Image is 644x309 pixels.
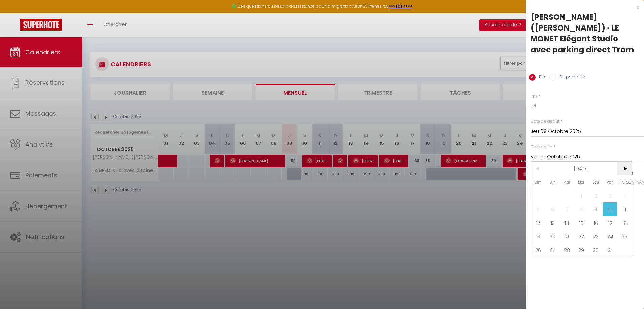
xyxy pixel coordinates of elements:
span: [DATE] [546,162,618,175]
span: 19 [531,230,546,243]
span: 23 [589,230,603,243]
span: 22 [574,230,589,243]
span: 14 [560,216,574,230]
span: 29 [574,243,589,257]
span: 2 [589,189,603,202]
span: > [617,162,632,175]
span: < [531,162,546,175]
span: 9 [589,202,603,216]
span: 10 [603,202,618,216]
span: 15 [574,216,589,230]
span: 30 [589,243,603,257]
span: Jeu [589,175,603,189]
span: 1 [574,189,589,202]
span: 13 [546,216,560,230]
span: 26 [531,243,546,257]
span: 18 [617,216,632,230]
span: Mer [574,175,589,189]
span: 28 [560,243,574,257]
span: 3 [603,189,618,202]
span: 8 [574,202,589,216]
span: Dim [531,175,546,189]
span: 25 [617,230,632,243]
span: Lun [546,175,560,189]
span: 31 [603,243,618,257]
label: Date de fin [531,144,552,150]
label: Disponibilité [556,74,585,81]
span: 17 [603,216,618,230]
span: 16 [589,216,603,230]
span: 20 [546,230,560,243]
label: Prix [536,74,546,81]
span: 5 [531,202,546,216]
span: [PERSON_NAME] [617,175,632,189]
span: Ven [603,175,618,189]
span: 27 [546,243,560,257]
span: 21 [560,230,574,243]
span: Mar [560,175,574,189]
label: Prix [531,93,537,100]
label: Date de début [531,118,559,125]
span: 6 [546,202,560,216]
div: x [526,3,639,12]
span: 12 [531,216,546,230]
span: 4 [617,189,632,202]
div: [PERSON_NAME] ([PERSON_NAME]) · LE MONET Elégant Studio avec parking direct Tram [531,12,639,55]
span: 24 [603,230,618,243]
span: 7 [560,202,574,216]
span: 11 [617,202,632,216]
